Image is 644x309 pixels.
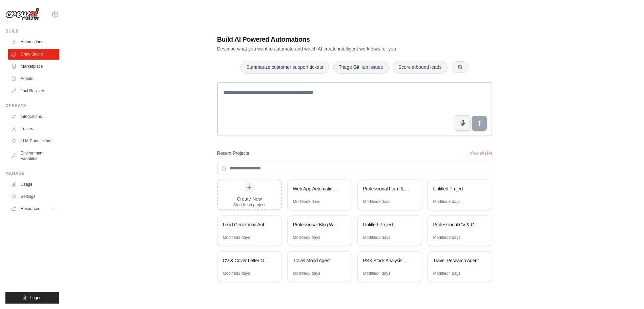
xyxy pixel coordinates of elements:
div: Professional Form & App Generator with Modern UI/UX [363,185,410,192]
a: Crew Studio [8,49,59,60]
div: Start fresh project [233,202,266,208]
div: Modified 3 days [293,199,320,204]
a: Marketplace [8,61,59,72]
a: Tool Registry [8,85,59,96]
button: Logout [5,292,59,304]
div: Build [5,28,59,34]
a: Integrations [8,111,59,122]
div: Web App Automation Suite [293,185,339,192]
h1: Build AI Powered Automations [217,35,445,44]
button: Get new suggestions [452,61,469,73]
div: Untitled Project [433,185,480,192]
a: Traces [8,123,59,134]
span: Logout [30,295,43,301]
div: Modified 3 days [433,235,461,240]
div: PSX Stock Analysis Automation [363,257,410,264]
h3: Recent Projects [217,150,249,157]
div: Create New [233,195,266,202]
img: Logo [5,8,39,21]
button: View all (14) [470,150,492,156]
button: Score inbound leads [393,61,448,74]
div: Modified 3 days [363,235,391,240]
div: Manage [5,171,59,176]
p: Describe what you want to automate and watch AI create intelligent workflows for you [217,45,445,52]
button: Summarize customer support tickets [241,61,329,74]
a: Automations [8,37,59,47]
a: Environment Variables [8,148,59,164]
span: Resources [21,206,40,211]
div: Modified 3 days [363,199,391,204]
div: Professional Blog Writing Automation [293,221,339,228]
div: Operate [5,103,59,108]
button: Triage GitHub issues [333,61,389,74]
a: Agents [8,73,59,84]
div: Modified 3 days [293,235,320,240]
div: Modified 3 days [293,271,320,276]
div: Modified 4 days [363,271,391,276]
div: Professional CV & Cover Letter Generator [433,221,480,228]
div: Modified 3 days [433,199,461,204]
div: Travel Mood Agent [293,257,339,264]
div: Lead Generation Automation [223,221,269,228]
div: Travel Research Agent [433,257,480,264]
button: Resources [8,203,59,214]
div: Modified 3 days [223,235,250,240]
div: Modified 4 days [433,271,461,276]
div: Modified 3 days [223,271,250,276]
a: Usage [8,179,59,190]
a: Settings [8,191,59,202]
div: CV & Cover Letter Generator [223,257,269,264]
div: Untitled Project [363,221,410,228]
a: LLM Connections [8,136,59,146]
button: Click to speak your automation idea [455,115,471,131]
